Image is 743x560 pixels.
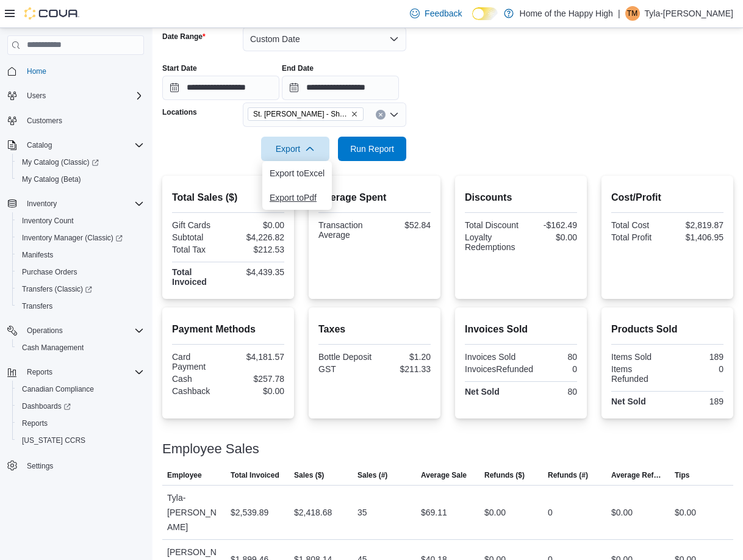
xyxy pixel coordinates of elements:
div: Cash [172,374,226,384]
span: Employee [167,470,202,480]
button: Operations [2,322,149,339]
div: Items Sold [611,352,665,362]
a: Cash Management [17,340,88,355]
span: Run Report [350,143,394,155]
div: Card Payment [172,352,226,372]
button: Catalog [22,138,57,153]
div: 0 [548,505,553,520]
div: $0.00 [231,220,284,230]
span: Purchase Orders [17,265,144,279]
div: $69.11 [421,505,447,520]
nav: Complex example [7,57,144,506]
span: My Catalog (Beta) [22,174,81,184]
span: [US_STATE] CCRS [22,436,85,445]
input: Dark Mode [472,7,498,20]
span: My Catalog (Classic) [22,157,99,167]
h2: Taxes [318,322,431,337]
button: [US_STATE] CCRS [12,432,149,449]
span: My Catalog (Beta) [17,172,144,187]
div: GST [318,364,372,374]
span: Transfers [17,299,144,314]
div: -$162.49 [523,220,577,230]
label: Date Range [162,32,206,41]
span: Users [27,91,46,101]
button: Operations [22,323,68,338]
a: Inventory Count [17,214,79,228]
span: Feedback [425,7,462,20]
h2: Cost/Profit [611,190,723,205]
button: Custom Date [243,27,406,51]
span: Transfers [22,301,52,311]
div: Loyalty Redemptions [465,232,519,252]
label: Start Date [162,63,197,73]
a: Transfers [17,299,57,314]
div: 80 [523,352,577,362]
h2: Payment Methods [172,322,284,337]
span: Transfers (Classic) [17,282,144,296]
div: Items Refunded [611,364,665,384]
span: Users [22,88,144,103]
span: Catalog [22,138,144,153]
h2: Total Sales ($) [172,190,284,205]
button: Purchase Orders [12,264,149,281]
div: Invoices Sold [465,352,519,362]
a: Transfers (Classic) [17,282,97,296]
span: Dashboards [17,399,144,414]
span: Manifests [22,250,53,260]
span: Dark Mode [472,20,473,21]
button: Cash Management [12,339,149,356]
p: | [618,6,620,21]
strong: Total Invoiced [172,267,207,287]
div: $0.00 [611,505,633,520]
span: TM [627,6,637,21]
div: Tyla-[PERSON_NAME] [162,486,226,539]
div: $257.78 [231,374,284,384]
button: Settings [2,456,149,474]
div: $4,226.82 [231,232,284,242]
strong: Net Sold [611,397,646,406]
a: [US_STATE] CCRS [17,433,90,448]
span: Cash Management [22,343,84,353]
strong: Net Sold [465,387,500,397]
span: Average Refund [611,470,665,480]
div: $4,181.57 [231,352,284,362]
span: Manifests [17,248,144,262]
h2: Invoices Sold [465,322,577,337]
div: $211.33 [377,364,431,374]
button: Inventory [2,195,149,212]
button: Export [261,137,329,161]
div: $2,539.89 [231,505,268,520]
span: Refunds ($) [484,470,525,480]
div: 0 [538,364,577,374]
a: My Catalog (Classic) [17,155,104,170]
span: Reports [17,416,144,431]
span: Sales ($) [294,470,324,480]
span: Export [268,137,322,161]
button: Remove St. Albert - Shoppes @ Giroux - Fire & Flower from selection in this group [351,110,358,118]
h2: Average Spent [318,190,431,205]
span: Home [27,66,46,76]
div: Total Discount [465,220,519,230]
div: $2,819.87 [670,220,723,230]
button: Home [2,62,149,80]
button: Users [2,87,149,104]
button: Inventory [22,196,62,211]
span: Dashboards [22,401,71,411]
span: Catalog [27,140,52,150]
h2: Discounts [465,190,577,205]
span: Canadian Compliance [22,384,94,394]
div: 0 [670,364,723,374]
span: Inventory [22,196,144,211]
span: Inventory [27,199,57,209]
a: Canadian Compliance [17,382,99,397]
span: Inventory Count [17,214,144,228]
p: Tyla-[PERSON_NAME] [645,6,733,21]
div: 35 [357,505,367,520]
button: Open list of options [389,110,399,120]
span: Inventory Manager (Classic) [17,231,144,245]
div: $1,406.95 [670,232,723,242]
a: Purchase Orders [17,265,82,279]
span: Settings [22,458,144,473]
a: Reports [17,416,52,431]
span: St. Albert - Shoppes @ Giroux - Fire & Flower [248,107,364,121]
